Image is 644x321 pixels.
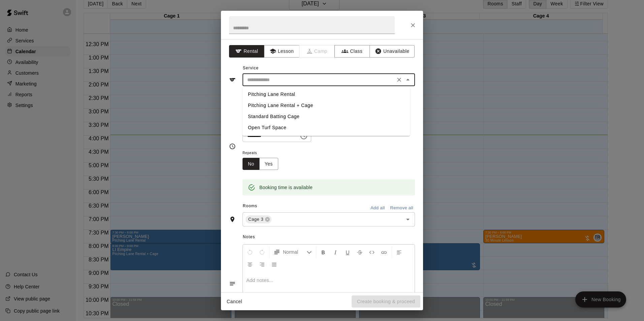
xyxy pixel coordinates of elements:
[403,75,413,84] button: Close
[244,246,256,258] button: Undo
[229,45,264,58] button: Rental
[367,203,388,213] button: Add all
[378,246,390,258] button: Insert Link
[259,181,313,193] div: Booking time is available
[259,158,278,170] button: Yes
[243,232,415,243] span: Notes
[229,143,236,150] svg: Timing
[403,215,413,224] button: Open
[229,216,236,223] svg: Rooms
[244,258,256,270] button: Center Align
[246,215,271,223] div: Cage 3
[243,122,410,133] li: Open Turf Space
[318,246,329,258] button: Format Bold
[330,246,341,258] button: Format Italics
[246,216,266,223] span: Cage 3
[388,203,415,213] button: Remove all
[243,66,259,70] span: Service
[334,45,370,58] button: Class
[256,258,268,270] button: Right Align
[394,75,404,84] button: Clear
[243,158,278,170] div: outlined button group
[393,246,405,258] button: Left Align
[243,100,410,111] li: Pitching Lane Rental + Cage
[243,204,257,208] span: Rooms
[264,45,299,58] button: Lesson
[243,111,410,122] li: Standard Batting Cage
[407,19,419,31] button: Close
[243,149,284,158] span: Repeats
[243,89,410,100] li: Pitching Lane Rental
[224,295,245,308] button: Cancel
[256,246,268,258] button: Redo
[229,280,236,287] svg: Notes
[271,246,315,258] button: Formatting Options
[268,258,280,270] button: Justify Align
[283,249,307,255] span: Normal
[366,246,378,258] button: Insert Code
[229,76,236,83] svg: Service
[354,246,365,258] button: Format Strikethrough
[243,158,260,170] button: No
[342,246,353,258] button: Format Underline
[369,45,415,58] button: Unavailable
[299,45,335,58] span: Camps can only be created in the Services page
